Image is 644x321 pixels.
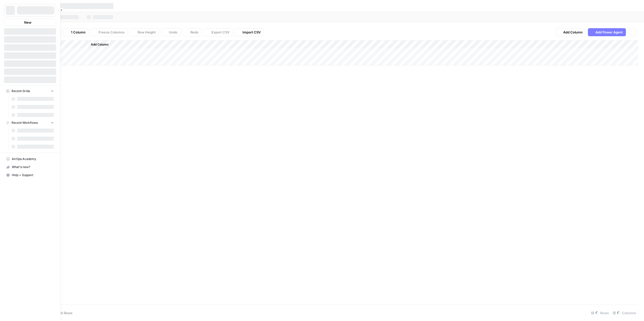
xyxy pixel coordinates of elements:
[555,28,586,36] button: Add Column
[4,19,56,26] button: New
[84,41,110,48] button: Add Column
[12,157,54,161] span: AirOps Academy
[4,163,56,171] button: What's new?
[12,121,38,125] span: Recent Workflows
[161,28,181,36] button: Undo
[4,163,56,171] div: What's new?
[91,42,108,47] span: Add Column
[235,28,264,36] button: Import CSV
[243,30,261,35] span: Import CSV
[611,309,638,317] div: Columns
[183,28,202,36] button: Redo
[99,30,125,35] span: Freeze Columns
[24,20,31,25] span: New
[52,310,72,315] span: Add 10 Rows
[595,30,623,35] span: Add Power Agent
[204,28,233,36] button: Export CSV
[4,171,56,179] button: Help + Support
[63,28,89,36] button: 1 Column
[91,28,128,36] button: Freeze Columns
[169,30,177,35] span: Undo
[12,173,54,177] span: Help + Support
[71,30,86,35] span: 1 Column
[12,89,30,93] span: Recent Grids
[4,119,56,127] button: Recent Workflows
[130,28,159,36] button: Row Height
[138,30,156,35] span: Row Height
[190,30,198,35] span: Redo
[589,309,611,317] div: Rows
[4,87,56,95] button: Recent Grids
[588,28,626,36] button: Add Power Agent
[212,30,229,35] span: Export CSV
[4,155,56,163] a: AirOps Academy
[563,30,583,35] span: Add Column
